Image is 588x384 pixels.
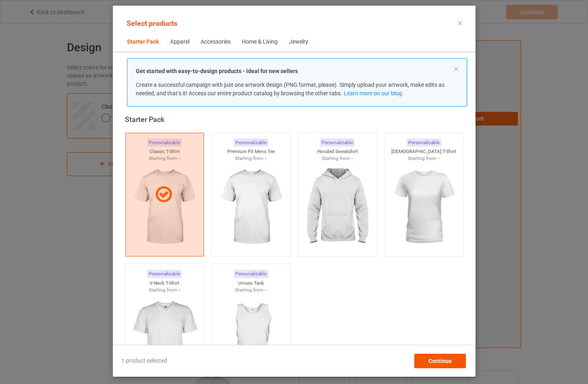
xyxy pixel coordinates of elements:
img: regular.jpg [128,293,200,384]
div: Starting from -- [212,287,290,294]
div: Home & Living [242,38,278,46]
div: Personalizable [233,270,268,278]
div: Accessories [201,38,231,46]
div: Jewelry [289,38,308,46]
strong: Get started with easy-to-design products - ideal for new sellers [136,68,298,74]
div: V-Neck T-Shirt [125,280,204,287]
div: Continue [414,354,465,368]
span: Starter Pack [121,32,164,52]
div: Premium Fit Mens Tee [212,148,290,155]
span: 1 product selected [121,357,167,365]
div: Hooded Sweatshirt [298,148,376,155]
span: Continue [428,358,451,364]
div: Starting from -- [298,155,376,162]
div: Starting from -- [125,287,204,294]
span: Create a successful campaign with just one artwork design (PNG format, please). Simply upload you... [136,82,445,97]
div: Apparel [170,38,189,46]
div: Personalizable [147,270,182,278]
div: Personalizable [406,138,441,147]
div: Starter Pack [125,115,467,124]
a: Learn more on our blog. [343,90,403,97]
img: regular.jpg [215,293,287,384]
img: regular.jpg [215,162,287,252]
img: regular.jpg [388,162,460,252]
div: Unisex Tank [212,280,290,287]
img: regular.jpg [301,162,373,252]
span: Select products [127,19,177,27]
div: Starting from -- [384,155,463,162]
div: [DEMOGRAPHIC_DATA] T-Shirt [384,148,463,155]
div: Starting from -- [212,155,290,162]
div: Personalizable [320,138,355,147]
div: Personalizable [233,138,268,147]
